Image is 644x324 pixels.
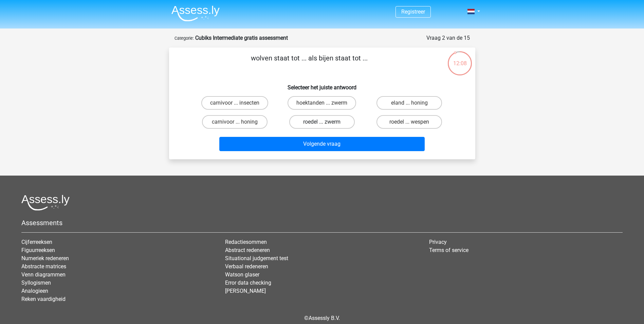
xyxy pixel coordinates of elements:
[429,239,447,245] a: Privacy
[429,247,468,253] a: Terms of service
[21,247,55,253] a: Figuurreeksen
[225,280,271,286] a: Error data checking
[447,51,473,68] div: 12:08
[426,34,470,42] div: Vraag 2 van de 15
[225,263,268,270] a: Verbaal redeneren
[174,36,194,41] small: Categorie:
[219,137,425,151] button: Volgende vraag
[195,35,288,41] strong: Cubiks Intermediate gratis assessment
[171,5,220,21] img: Assessly
[21,239,52,245] a: Cijferreeksen
[21,263,66,270] a: Abstracte matrices
[21,280,51,286] a: Syllogismen
[21,219,623,227] h5: Assessments
[225,271,259,278] a: Watson glaser
[21,271,66,278] a: Venn diagrammen
[225,239,267,245] a: Redactiesommen
[376,115,442,129] label: roedel ... wespen
[376,96,442,110] label: eland ... honing
[180,53,439,73] p: wolven staat tot ... als bijen staat tot ...
[289,115,355,129] label: roedel ... zwerm
[288,96,356,110] label: hoektanden ... zwerm
[225,288,266,294] a: [PERSON_NAME]
[225,255,288,262] a: Situational judgement test
[21,195,70,211] img: Assessly logo
[201,96,268,110] label: carnivoor ... insecten
[21,296,66,302] a: Reken vaardigheid
[21,255,69,262] a: Numeriek redeneren
[225,247,270,253] a: Abstract redeneren
[401,8,425,15] a: Registreer
[180,79,464,91] h6: Selecteer het juiste antwoord
[309,315,340,321] a: Assessly B.V.
[21,288,48,294] a: Analogieen
[202,115,268,129] label: carnivoor ... honing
